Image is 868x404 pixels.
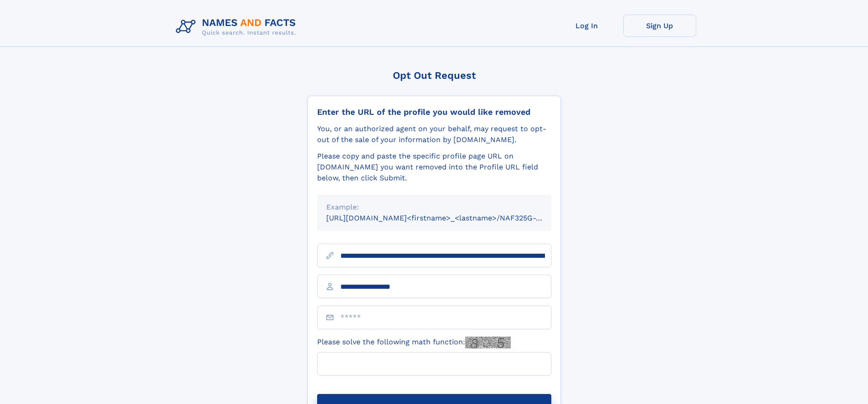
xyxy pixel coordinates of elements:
[172,15,303,39] img: Logo Names and Facts
[550,15,623,37] a: Log In
[317,337,511,348] label: Please solve the following math function:
[326,202,542,213] div: Example:
[317,123,551,145] div: You, or an authorized agent on your behalf, may request to opt-out of the sale of your informatio...
[317,107,551,117] div: Enter the URL of the profile you would like removed
[317,151,551,184] div: Please copy and paste the specific profile page URL on [DOMAIN_NAME] you want removed into the Pr...
[308,70,561,81] div: Opt Out Request
[326,214,569,222] small: [URL][DOMAIN_NAME]<firstname>_<lastname>/NAF325G-xxxxxxxx
[623,15,696,37] a: Sign Up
